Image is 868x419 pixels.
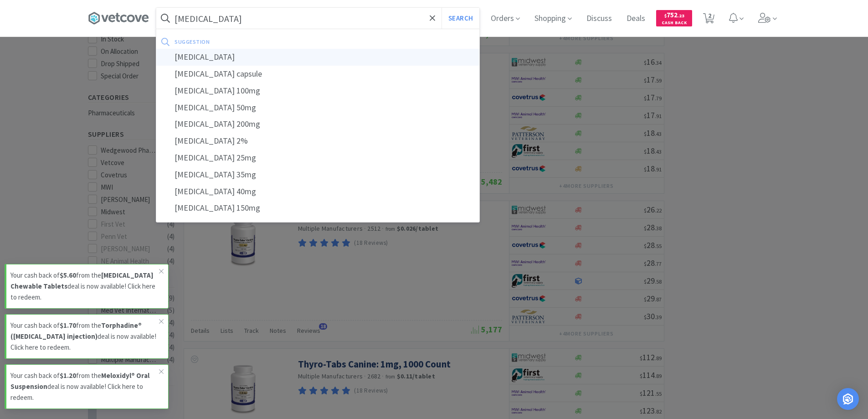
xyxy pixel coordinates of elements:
[156,200,479,217] div: [MEDICAL_DATA] 150mg
[156,183,479,200] div: [MEDICAL_DATA] 40mg
[10,270,159,303] p: Your cash back of from the deal is now available! Click here to redeem.
[623,15,649,23] a: Deals
[156,99,479,116] div: [MEDICAL_DATA] 50mg
[583,15,616,23] a: Discuss
[664,10,684,19] span: 752
[60,371,76,380] strong: $1.20
[60,321,76,330] strong: $1.70
[664,13,667,19] span: $
[60,271,76,279] strong: $5.60
[10,370,159,403] p: Your cash back of from the deal is now available! Click here to redeem.
[699,16,718,24] a: 2
[175,35,342,49] div: suggestion
[156,166,479,183] div: [MEDICAL_DATA] 35mg
[156,83,479,99] div: [MEDICAL_DATA] 100mg
[156,49,479,66] div: [MEDICAL_DATA]
[662,21,687,26] span: Cash Back
[156,133,479,150] div: [MEDICAL_DATA] 2%
[837,388,859,410] div: Open Intercom Messenger
[156,150,479,166] div: [MEDICAL_DATA] 25mg
[656,6,692,31] a: $752.23Cash Back
[442,8,479,29] button: Search
[156,66,479,83] div: [MEDICAL_DATA] capsule
[10,320,159,353] p: Your cash back of from the deal is now available! Click here to redeem.
[156,8,479,29] input: Search by item, sku, manufacturer, ingredient, size...
[156,116,479,133] div: [MEDICAL_DATA] 200mg
[678,13,684,19] span: . 23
